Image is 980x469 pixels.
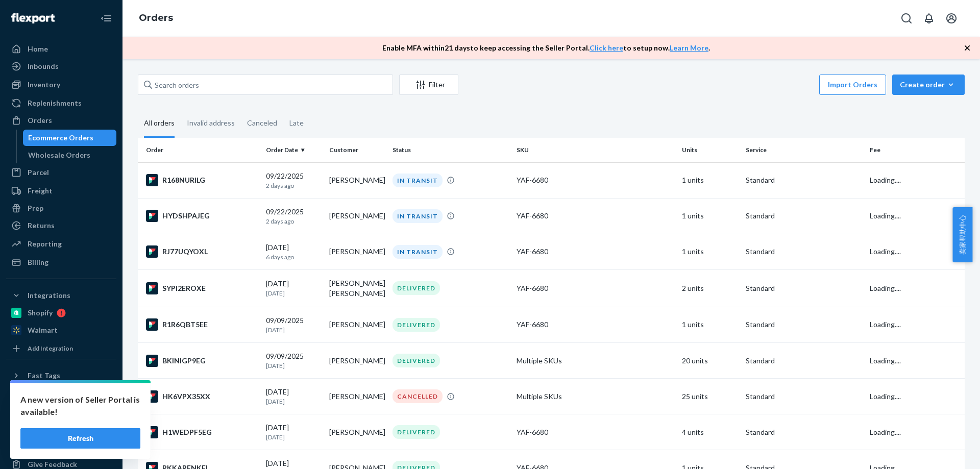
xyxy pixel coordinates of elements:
a: Learn More [670,43,708,52]
div: IN TRANSIT [393,209,443,223]
a: Prep [6,200,116,216]
a: Help Center [6,439,116,455]
a: Walmart [6,322,116,338]
div: Canceled [247,110,277,136]
p: [DATE] [266,326,321,334]
div: IN TRANSIT [393,245,443,259]
th: Order Date [262,138,325,162]
td: Loading.... [866,307,965,342]
td: 25 units [678,379,741,414]
div: SYPI2EROXE [146,282,258,294]
p: A new version of Seller Portal is available! [20,393,140,418]
div: Filter [400,80,458,90]
button: Open notifications [919,8,939,29]
p: Standard [746,175,862,185]
td: 2 units [678,269,741,307]
div: YAF-6680 [517,246,674,257]
th: Order [138,138,262,162]
div: 09/22/2025 [266,171,321,190]
div: [DATE] [266,279,321,298]
td: [PERSON_NAME] [325,343,388,379]
th: Fee [866,138,965,162]
td: Loading.... [866,198,965,234]
div: Invalid address [187,110,235,136]
td: [PERSON_NAME] [PERSON_NAME] [325,269,388,307]
p: 2 days ago [266,217,321,226]
div: Parcel [28,167,49,178]
div: Customer [329,145,384,154]
button: Filter [399,75,458,95]
td: 1 units [678,234,741,269]
div: Replenishments [28,98,82,108]
ol: breadcrumbs [131,4,181,33]
td: [PERSON_NAME] [325,234,388,269]
td: Loading.... [866,343,965,379]
span: 卖家帮助中心 [952,207,972,262]
p: Standard [746,427,862,437]
p: Standard [746,319,862,330]
div: Walmart [28,325,58,335]
div: Late [289,110,304,136]
div: Billing [28,257,48,267]
a: Orders [6,112,116,129]
th: Status [388,138,512,162]
p: 6 days ago [266,253,321,261]
button: Import Orders [819,75,886,95]
div: Orders [28,115,52,126]
div: All orders [144,110,175,138]
a: Orders [139,12,173,23]
th: Units [678,138,741,162]
a: Reporting [6,236,116,252]
p: [DATE] [266,361,321,370]
a: Talk to Support [6,422,116,438]
a: Wholesale Orders [23,147,117,163]
td: [PERSON_NAME] [325,379,388,414]
p: [DATE] [266,289,321,298]
td: Loading.... [866,234,965,269]
a: Ecommerce Orders [23,130,117,146]
div: H1WEDPF5EG [146,426,258,438]
td: Loading.... [866,162,965,198]
p: Standard [746,356,862,366]
a: Home [6,41,116,57]
td: [PERSON_NAME] [325,307,388,342]
div: 09/22/2025 [266,207,321,226]
div: HYDSHPAJEG [146,210,258,222]
div: Freight [28,186,53,196]
td: 4 units [678,414,741,450]
div: BKINIGP9EG [146,355,258,367]
p: [DATE] [266,433,321,441]
a: Add Fast Tag [6,388,116,400]
img: Flexport logo [11,13,55,23]
div: YAF-6680 [517,427,674,437]
div: CANCELLED [393,389,443,403]
div: R1R6QBT5EE [146,318,258,331]
td: 1 units [678,307,741,342]
div: YAF-6680 [517,283,674,293]
div: RJ77UQYOXL [146,245,258,258]
div: DELIVERED [393,354,440,367]
div: Reporting [28,239,62,249]
button: Open account menu [941,8,962,29]
div: Inbounds [28,61,59,71]
td: Loading.... [866,269,965,307]
div: DELIVERED [393,425,440,439]
button: Integrations [6,287,116,304]
div: DELIVERED [393,281,440,295]
td: Loading.... [866,414,965,450]
a: Parcel [6,164,116,181]
div: 09/09/2025 [266,315,321,334]
p: Standard [746,283,862,293]
div: YAF-6680 [517,319,674,330]
td: [PERSON_NAME] [325,162,388,198]
a: Click here [590,43,623,52]
input: Search orders [138,75,393,95]
div: 09/09/2025 [266,351,321,370]
div: DELIVERED [393,318,440,332]
th: Service [742,138,866,162]
div: Prep [28,203,43,213]
button: Refresh [20,428,140,449]
a: Billing [6,254,116,270]
div: [DATE] [266,242,321,261]
td: [PERSON_NAME] [325,414,388,450]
